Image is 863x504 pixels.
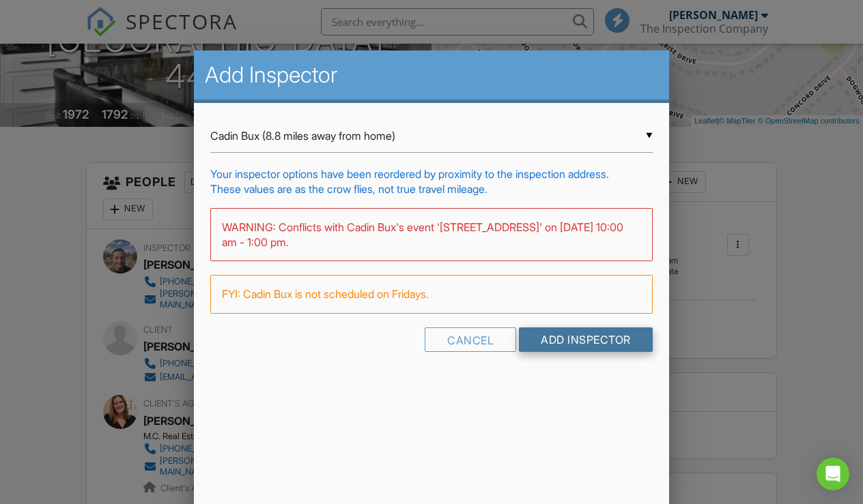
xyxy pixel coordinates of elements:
div: Open Intercom Messenger [817,458,849,490]
div: WARNING: Conflicts with Cadin Bux's event '[STREET_ADDRESS]' on [DATE] 10:00 am - 1:00 pm. [210,208,652,262]
div: Cancel [425,327,516,352]
input: Add Inspector [519,327,653,352]
div: FYI: Cadin Bux is not scheduled on Fridays. [210,275,652,313]
div: Your inspector options have been reordered by proximity to the inspection address. [210,166,652,181]
div: These values are as the crow flies, not true travel mileage. [210,181,652,196]
h2: Add Inspector [205,61,657,89]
